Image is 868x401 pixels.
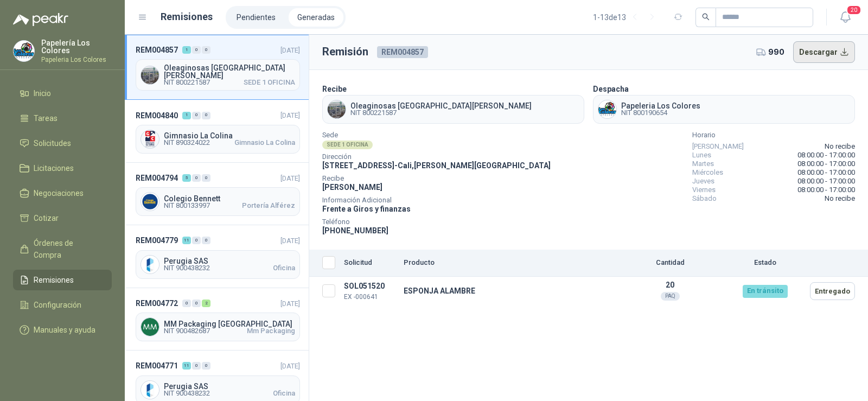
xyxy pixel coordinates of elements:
span: Oleaginosas [GEOGRAPHIC_DATA][PERSON_NAME] [164,64,295,79]
button: 20 [835,8,855,27]
div: 2 [202,300,210,307]
span: [PHONE_NUMBER] [322,226,388,235]
a: REM0047791100[DATE] Company LogoPerugia SASNIT 900438232Oficina [125,225,309,288]
span: search [702,13,710,21]
img: Company Logo [141,66,159,84]
span: [STREET_ADDRESS] - Cali , [PERSON_NAME][GEOGRAPHIC_DATA] [322,161,551,170]
span: 08:00:00 - 17:00:00 [797,151,855,160]
div: En tránsito [743,285,788,298]
span: Licitaciones [34,162,74,174]
span: REM004794 [136,172,178,184]
th: Producto [399,250,616,277]
a: Negociaciones [13,183,112,203]
img: Company Logo [141,193,159,211]
a: Remisiones [13,270,112,290]
span: Oleaginosas [GEOGRAPHIC_DATA][PERSON_NAME] [350,102,532,110]
span: No recibe [825,142,855,151]
span: Dirección [322,154,551,160]
a: REM004772002[DATE] Company LogoMM Packaging [GEOGRAPHIC_DATA]NIT 900482687Mm Packaging [125,288,309,351]
span: Frente a Giros y finanzas [322,205,411,213]
span: SEDE 1 OFICINA [244,79,295,86]
span: Inicio [34,87,51,99]
span: Lunes [692,151,711,160]
span: Horario [692,132,855,138]
span: NIT 900482687 [164,328,210,334]
span: Información Adicional [322,198,551,203]
span: REM004779 [136,234,178,246]
span: NIT 800221587 [164,79,210,86]
div: SEDE 1 OFICINA [322,141,373,149]
button: Entregado [810,282,855,300]
span: Órdenes de Compra [34,237,101,261]
span: MM Packaging [GEOGRAPHIC_DATA] [164,320,295,328]
span: [DATE] [280,237,300,245]
span: NIT 800133997 [164,202,210,209]
li: Generadas [289,8,343,27]
img: Logo peakr [13,13,68,26]
span: Oficina [273,390,295,397]
span: Martes [692,160,714,168]
div: 0 [192,300,201,307]
span: REM004857 [377,46,428,58]
span: Gimnasio La Colina [164,132,295,139]
span: Negociaciones [34,187,84,199]
div: 0 [192,237,201,244]
span: Papeleria Los Colores [621,102,700,110]
p: EX -000641 [344,292,395,302]
span: Teléfono [322,219,551,225]
span: Oficina [273,265,295,271]
span: Miércoles [692,168,723,177]
td: En tránsito [724,277,806,305]
img: Company Logo [328,100,346,118]
span: Perugia SAS [164,257,295,265]
span: REM004772 [136,297,178,309]
td: SOL051520 [340,277,399,305]
a: REM004840100[DATE] Company LogoGimnasio La ColinaNIT 890324022Gimnasio La Colina [125,100,309,162]
span: 08:00:00 - 17:00:00 [797,168,855,177]
th: Cantidad [616,250,724,277]
span: NIT 900438232 [164,265,210,271]
span: Cotizar [34,212,59,224]
a: Tareas [13,108,112,129]
span: [DATE] [280,362,300,370]
p: Papeleria Los Colores [41,56,112,63]
div: 11 [182,362,191,370]
span: [DATE] [280,46,300,54]
div: 0 [182,300,191,307]
div: 0 [192,174,201,182]
img: Company Logo [598,100,616,118]
span: Sábado [692,194,717,203]
p: Papelería Los Colores [41,39,112,54]
span: Tareas [34,112,58,124]
span: NIT 890324022 [164,139,210,146]
span: NIT 800221587 [350,110,532,116]
span: 20 [846,5,861,15]
div: 0 [202,174,210,182]
a: Órdenes de Compra [13,233,112,265]
span: [PERSON_NAME] [322,183,382,192]
a: REM004857100[DATE] Company LogoOleaginosas [GEOGRAPHIC_DATA][PERSON_NAME]NIT 800221587SEDE 1 OFICINA [125,35,309,100]
img: Company Logo [141,256,159,273]
a: REM004794500[DATE] Company LogoColegio BennettNIT 800133997Portería Alférez [125,163,309,225]
div: 11 [182,237,191,244]
span: Configuración [34,299,81,311]
span: Remisiones [34,274,74,286]
span: Mm Packaging [247,328,295,334]
div: 0 [192,46,201,54]
img: Company Logo [14,41,34,61]
span: Colegio Bennett [164,195,295,202]
a: Manuales y ayuda [13,320,112,340]
span: [PERSON_NAME] [692,142,744,151]
a: Pendientes [228,8,284,27]
h1: Remisiones [161,9,213,24]
span: REM004840 [136,110,178,122]
span: [DATE] [280,174,300,182]
th: Solicitud [340,250,399,277]
span: 08:00:00 - 17:00:00 [797,160,855,168]
div: 1 - 13 de 13 [593,9,661,26]
a: Cotizar [13,208,112,228]
span: No recibe [825,194,855,203]
span: [DATE] [280,300,300,308]
td: ESPONJA ALAMBRE [399,277,616,305]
